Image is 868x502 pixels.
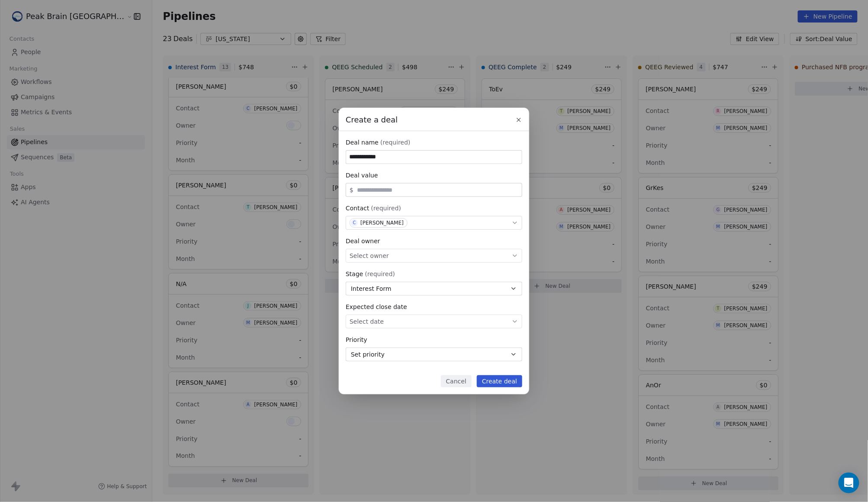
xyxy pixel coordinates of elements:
[346,335,522,344] div: Priority
[360,220,404,226] div: [PERSON_NAME]
[346,302,522,311] div: Expected close date
[350,317,384,326] span: Select date
[346,270,363,278] span: Stage
[380,138,411,147] span: (required)
[346,204,369,212] span: Contact
[350,186,354,194] span: $
[365,270,395,278] span: (required)
[346,114,398,125] span: Create a deal
[346,171,522,180] div: Deal value
[351,284,392,293] span: Interest Form
[346,138,379,147] span: Deal name
[351,350,385,359] span: Set priority
[477,375,522,387] button: Create deal
[371,204,401,212] span: (required)
[350,251,389,260] span: Select owner
[353,219,356,226] div: C
[441,375,472,387] button: Cancel
[346,237,522,245] div: Deal owner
